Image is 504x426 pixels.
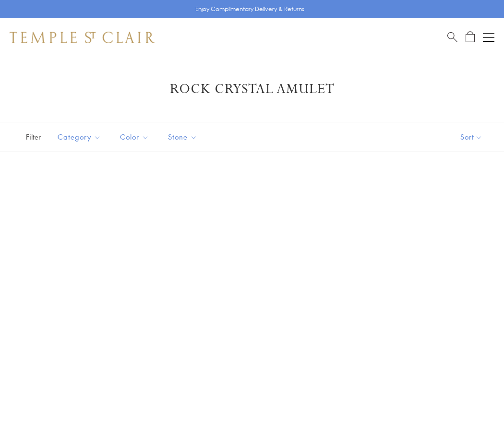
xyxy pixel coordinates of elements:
[483,32,494,43] button: Open navigation
[113,126,156,148] button: Color
[53,131,108,143] span: Category
[10,32,155,43] img: Temple St. Clair
[115,131,156,143] span: Color
[439,122,504,152] button: Show sort by
[447,31,457,43] a: Search
[161,126,204,148] button: Stone
[466,31,475,43] a: Open Shopping Bag
[163,131,204,143] span: Stone
[195,4,304,14] p: Enjoy Complimentary Delivery & Returns
[24,81,480,98] h1: Rock Crystal Amulet
[50,126,108,148] button: Category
